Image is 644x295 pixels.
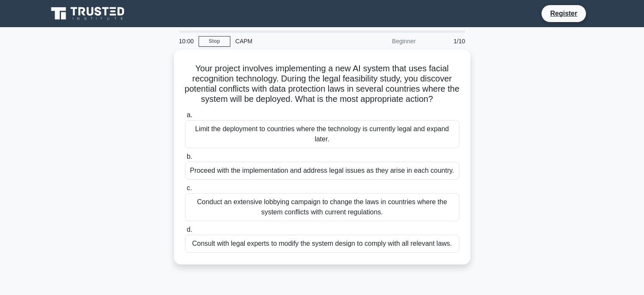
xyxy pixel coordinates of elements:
div: Limit the deployment to countries where the technology is currently legal and expand later. [185,120,459,148]
div: 10:00 [174,33,199,50]
div: Proceed with the implementation and address legal issues as they arise in each country. [185,162,459,180]
span: b. [187,153,192,160]
div: 1/10 [421,33,470,50]
div: Consult with legal experts to modify the system design to comply with all relevant laws. [185,235,459,253]
div: CAPM [230,33,347,50]
a: Register [545,8,582,19]
span: c. [187,184,192,191]
span: a. [187,111,192,118]
div: Beginner [347,33,421,50]
span: d. [187,226,192,233]
div: Conduct an extensive lobbying campaign to change the laws in countries where the system conflicts... [185,193,459,221]
a: Stop [199,36,230,47]
h5: Your project involves implementing a new AI system that uses facial recognition technology. Durin... [184,63,460,105]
